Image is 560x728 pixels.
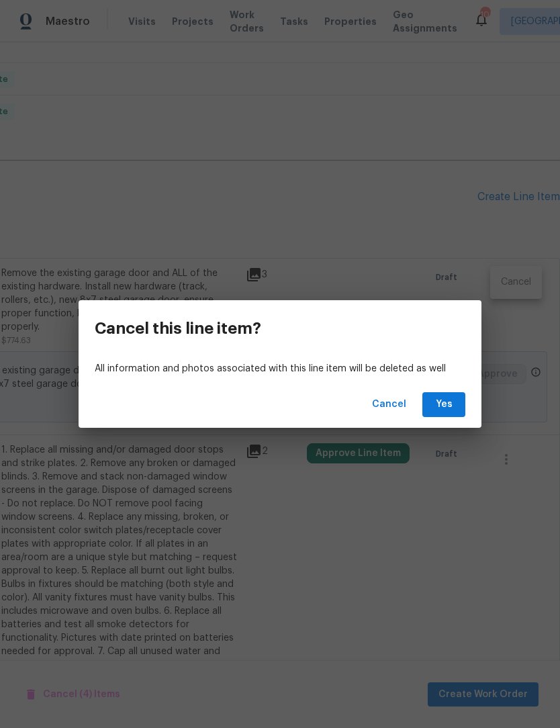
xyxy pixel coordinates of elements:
button: Yes [422,392,465,417]
p: All information and photos associated with this line item will be deleted as well [95,362,465,376]
span: Cancel [372,396,406,413]
span: Yes [433,396,455,413]
button: Cancel [367,392,412,417]
h3: Cancel this line item? [95,319,261,338]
